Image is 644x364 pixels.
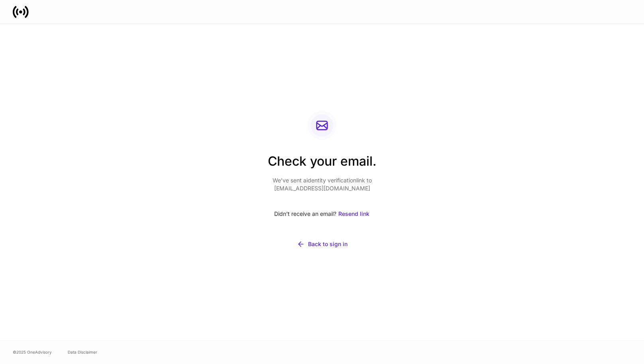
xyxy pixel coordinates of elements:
div: Didn’t receive an email? [268,205,377,223]
span: © 2025 OneAdvisory [13,349,52,355]
div: Back to sign in [308,240,348,248]
div: Resend link [338,210,369,218]
button: Resend link [338,205,370,223]
h2: Check your email. [268,153,377,176]
p: We’ve sent a identity verification link to [EMAIL_ADDRESS][DOMAIN_NAME] [268,176,377,192]
button: Back to sign in [268,235,377,253]
a: Data Disclaimer [68,349,97,355]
